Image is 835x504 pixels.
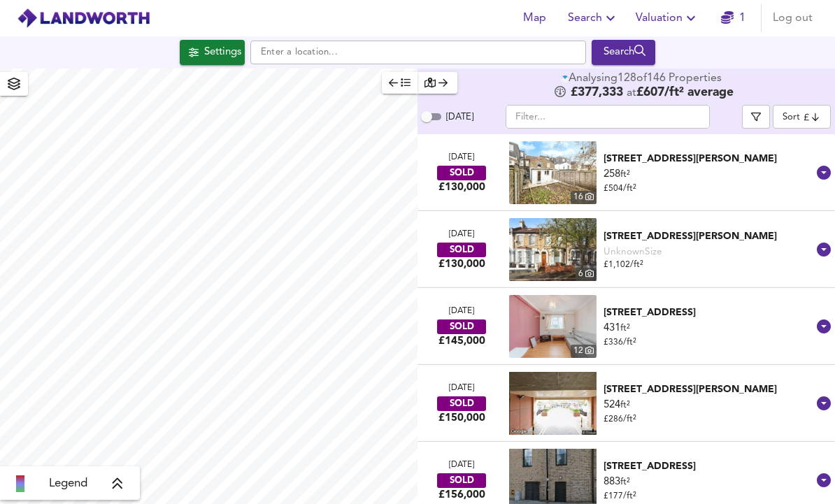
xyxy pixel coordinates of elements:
span: at [627,87,636,99]
div: Settings [204,43,241,62]
svg: Show Details [815,395,832,412]
div: SOLD [437,166,486,180]
div: Search [595,43,652,62]
img: property thumbnail [509,218,597,281]
span: / ft² [623,415,636,424]
span: 431 [604,323,620,333]
div: SOLD [437,319,486,334]
div: 6 [576,268,597,281]
span: ft² [620,477,630,487]
button: Search [592,40,655,65]
div: of Propert ies [562,72,725,86]
div: [DATE]SOLD£130,000 property thumbnail 16 [STREET_ADDRESS][PERSON_NAME]258ft²£504/ft² [418,134,835,211]
a: property thumbnail 12 [509,295,597,358]
span: ft² [620,324,630,333]
div: [STREET_ADDRESS][PERSON_NAME] [604,382,813,396]
span: ft² [620,170,630,179]
span: ft² [620,401,630,410]
a: 1 [721,8,745,28]
div: SOLD [437,243,486,257]
span: Legend [49,475,87,492]
button: Log out [767,4,818,32]
span: 524 [604,400,620,410]
svg: Show Details [815,241,832,258]
span: 258 [604,169,620,180]
div: Analysing [569,72,618,86]
span: £ 286 [604,415,636,424]
img: logo [17,8,150,29]
span: £ 607 / ft² average [636,87,734,99]
span: Log out [773,8,813,28]
span: / ft² [623,338,636,347]
button: Valuation [630,4,705,32]
span: Valuation [636,8,699,28]
span: £ 177 [604,492,636,501]
div: Click to configure Search Settings [180,40,245,65]
div: £150,000 [438,411,485,425]
span: 128 [618,72,636,86]
a: property thumbnail 16 [509,141,597,204]
div: £156,000 [438,488,485,502]
div: [DATE] [449,459,474,471]
div: Sort [773,105,831,129]
div: [DATE] [449,382,474,394]
svg: Show Details [815,318,832,335]
button: 1 [711,4,755,32]
div: Unknown Size [604,245,662,259]
div: Run Your Search [592,40,655,65]
span: Search [568,8,619,28]
span: £ 504 [604,185,636,193]
div: [STREET_ADDRESS][PERSON_NAME] [604,229,813,243]
input: Enter a location... [250,41,586,64]
div: [STREET_ADDRESS][PERSON_NAME] [604,152,813,166]
div: Sort [783,110,800,124]
div: £130,000 [438,180,485,194]
div: 12 [571,345,597,358]
div: [DATE] [449,305,474,317]
svg: Show Details [815,164,832,181]
button: Map [512,4,557,32]
div: [DATE]SOLD£145,000 property thumbnail 12 [STREET_ADDRESS]431ft²£336/ft² [418,288,835,365]
div: SOLD [437,396,486,411]
span: / ft² [630,260,643,269]
div: [DATE] [449,152,474,164]
div: [DATE] [449,229,474,240]
div: £145,000 [438,334,485,348]
span: £ 377,333 [571,86,623,100]
button: Search [562,4,625,32]
svg: Show Details [815,472,832,489]
div: £130,000 [438,257,485,271]
div: [DATE]SOLD£130,000 property thumbnail 6 [STREET_ADDRESS][PERSON_NAME]UnknownSize£1,102/ft² [418,211,835,288]
div: [STREET_ADDRESS] [604,305,813,319]
span: £ 1,102 [604,261,643,269]
div: 16 [571,191,597,204]
img: property thumbnail [509,141,597,204]
span: Map [518,8,551,28]
span: / ft² [623,184,636,193]
div: [STREET_ADDRESS] [604,459,813,473]
span: / ft² [623,491,636,501]
a: property thumbnail 6 [509,218,597,281]
span: [DATE] [446,113,473,122]
span: 146 [647,72,666,86]
input: Filter... [506,105,710,129]
img: streetview [509,372,597,435]
img: property thumbnail [509,295,597,358]
button: Settings [180,40,245,65]
div: [DATE]SOLD£150,000 [STREET_ADDRESS][PERSON_NAME]524ft²£286/ft² [418,365,835,442]
span: £ 336 [604,338,636,347]
div: SOLD [437,473,486,488]
span: 883 [604,477,620,487]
